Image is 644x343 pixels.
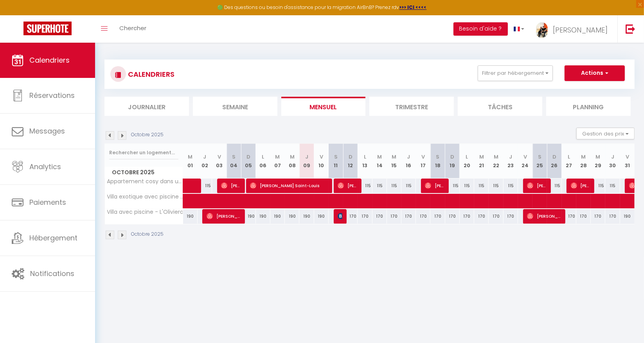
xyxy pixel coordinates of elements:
div: 190 [256,209,270,224]
abbr: V [320,153,323,161]
div: 115 [474,179,489,193]
span: Chercher [119,24,146,32]
div: 170 [489,209,503,224]
th: 25 [532,144,547,179]
th: 28 [576,144,591,179]
th: 29 [591,144,605,179]
th: 31 [620,144,635,179]
th: 24 [518,144,532,179]
img: Super Booking [23,22,72,35]
div: 190 [314,209,329,224]
th: 11 [329,144,343,179]
th: 01 [183,144,198,179]
abbr: J [611,153,614,161]
th: 23 [504,144,518,179]
div: 170 [562,209,576,224]
th: 02 [198,144,212,179]
div: 190 [241,209,255,224]
div: 170 [358,209,372,224]
span: [PERSON_NAME] [553,25,608,35]
abbr: M [290,153,295,161]
abbr: D [552,153,556,161]
abbr: D [349,153,353,161]
span: [PERSON_NAME] [207,209,240,224]
abbr: J [203,153,206,161]
abbr: S [334,153,338,161]
th: 14 [372,144,387,179]
div: 190 [270,209,285,224]
span: [PERSON_NAME] [221,178,240,193]
span: Paiements [29,197,66,207]
abbr: L [262,153,264,161]
th: 05 [241,144,255,179]
button: Gestion des prix [576,128,635,139]
span: Villa avec piscine - L'Oliviera [106,209,184,215]
div: 115 [605,179,620,193]
div: 190 [299,209,314,224]
th: 20 [460,144,474,179]
div: 170 [343,209,358,224]
abbr: D [246,153,250,161]
th: 03 [212,144,227,179]
div: 170 [605,209,620,224]
span: [PERSON_NAME] [338,178,357,193]
input: Rechercher un logement... [109,146,178,160]
abbr: V [421,153,425,161]
a: >>> ICI <<<< [399,4,427,11]
div: 170 [430,209,445,224]
span: Hébergement [29,233,77,243]
div: 190 [285,209,299,224]
a: Chercher [113,15,152,43]
abbr: L [466,153,468,161]
abbr: V [626,153,629,161]
li: Mensuel [281,97,366,116]
div: 190 [620,209,635,224]
th: 30 [605,144,620,179]
a: ... [PERSON_NAME] [530,15,617,43]
li: Trimestre [369,97,454,116]
abbr: S [538,153,541,161]
div: 170 [460,209,474,224]
span: Appartement cosy dans une ambiance jungle [106,179,184,184]
p: Octobre 2025 [131,131,164,139]
abbr: M [596,153,601,161]
abbr: M [581,153,586,161]
div: 115 [401,179,416,193]
div: 115 [504,179,518,193]
div: 190 [183,209,198,224]
div: 115 [445,179,460,193]
abbr: J [407,153,410,161]
th: 09 [299,144,314,179]
abbr: M [494,153,498,161]
th: 08 [285,144,299,179]
img: logout [626,24,635,34]
th: 16 [401,144,416,179]
th: 26 [547,144,561,179]
th: 12 [343,144,358,179]
span: Réservations [29,90,75,100]
th: 18 [430,144,445,179]
abbr: S [436,153,440,161]
abbr: D [450,153,454,161]
div: 170 [474,209,489,224]
div: 170 [504,209,518,224]
div: 170 [401,209,416,224]
abbr: V [523,153,527,161]
img: ... [536,22,548,38]
li: Semaine [193,97,277,116]
th: 19 [445,144,460,179]
abbr: S [232,153,236,161]
span: [PERSON_NAME] Saint-Louis [250,178,327,193]
button: Besoin d'aide ? [453,22,508,36]
span: [PERSON_NAME] [338,209,342,224]
th: 04 [227,144,241,179]
div: 170 [372,209,387,224]
span: Villa exotique avec piscine - [PERSON_NAME] [106,194,184,200]
p: Octobre 2025 [131,231,164,238]
div: 115 [489,179,503,193]
div: 115 [372,179,387,193]
div: 170 [416,209,430,224]
div: 170 [387,209,401,224]
li: Journalier [104,97,189,116]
